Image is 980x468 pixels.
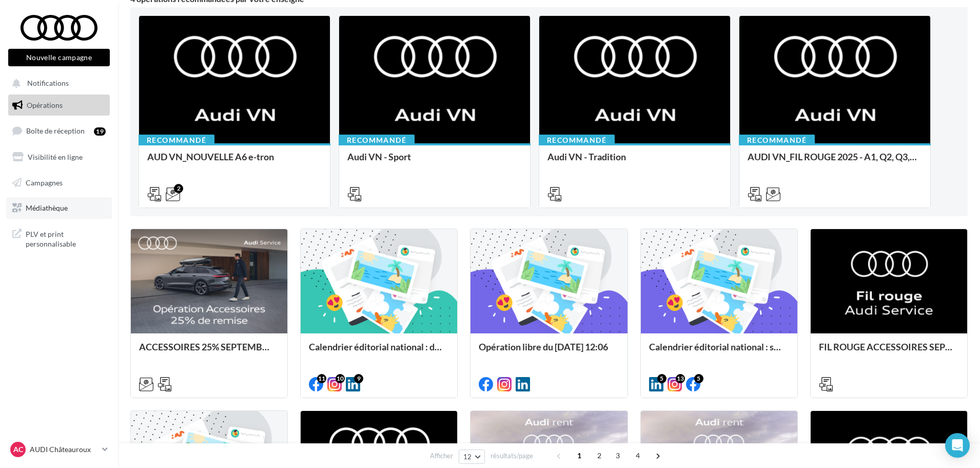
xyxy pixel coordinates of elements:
[694,374,703,383] div: 5
[819,342,959,362] div: FIL ROUGE ACCESSOIRES SEPTEMBRE - AUDI SERVICE
[610,447,626,464] span: 3
[430,451,453,461] span: Afficher
[463,453,472,461] span: 12
[6,95,112,116] a: Opérations
[6,120,112,142] a: Boîte de réception19
[657,374,667,383] div: 5
[347,152,522,172] div: Audi VN - Sport
[354,374,363,383] div: 9
[649,342,789,362] div: Calendrier éditorial national : semaine du 25.08 au 31.08
[571,447,587,464] span: 1
[336,374,345,383] div: 10
[27,101,63,109] span: Opérations
[26,203,68,212] span: Médiathèque
[339,135,415,146] div: Recommandé
[6,146,112,168] a: Visibilité en ligne
[26,178,63,186] span: Campagnes
[13,444,23,455] span: AC
[28,153,83,161] span: Visibilité en ligne
[491,451,533,461] span: résultats/page
[547,152,722,172] div: Audi VN - Tradition
[30,444,98,455] p: AUDI Châteauroux
[139,342,279,362] div: ACCESSOIRES 25% SEPTEMBRE - AUDI SERVICE
[630,447,646,464] span: 4
[8,440,110,459] a: AC AUDI Châteauroux
[6,172,112,194] a: Campagnes
[676,374,685,383] div: 13
[748,152,922,172] div: AUDI VN_FIL ROUGE 2025 - A1, Q2, Q3, Q5 et Q4 e-tron
[459,450,485,464] button: 12
[8,49,110,66] button: Nouvelle campagne
[6,197,112,219] a: Médiathèque
[309,342,449,362] div: Calendrier éditorial national : du 02.09 au 08.09
[139,135,214,146] div: Recommandé
[174,184,183,193] div: 2
[147,152,322,172] div: AUD VN_NOUVELLE A6 e-tron
[317,374,326,383] div: 11
[27,79,69,88] span: Notifications
[6,223,112,253] a: PLV et print personnalisable
[539,135,615,146] div: Recommandé
[739,135,815,146] div: Recommandé
[26,126,85,135] span: Boîte de réception
[94,127,106,136] div: 19
[945,433,970,458] div: Open Intercom Messenger
[26,227,106,249] span: PLV et print personnalisable
[479,342,619,362] div: Opération libre du [DATE] 12:06
[591,447,607,464] span: 2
